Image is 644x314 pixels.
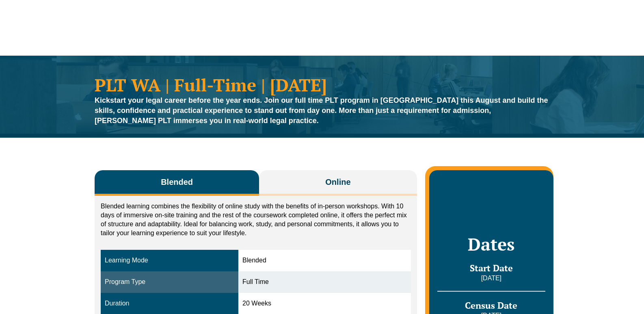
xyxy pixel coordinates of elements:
[105,299,234,308] div: Duration
[242,299,407,308] div: 20 Weeks
[470,262,513,274] span: Start Date
[105,256,234,265] div: Learning Mode
[437,274,545,283] p: [DATE]
[95,76,549,93] h1: PLT WA | Full-Time | [DATE]
[101,202,411,238] p: Blended learning combines the flexibility of online study with the benefits of in-person workshop...
[95,96,548,125] strong: Kickstart your legal career before the year ends. Join our full time PLT program in [GEOGRAPHIC_D...
[242,277,407,287] div: Full Time
[161,176,193,188] span: Blended
[242,256,407,265] div: Blended
[465,299,517,311] span: Census Date
[325,176,350,188] span: Online
[437,234,545,254] h2: Dates
[105,277,234,287] div: Program Type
